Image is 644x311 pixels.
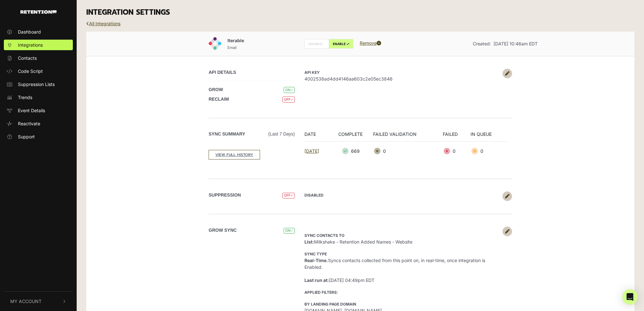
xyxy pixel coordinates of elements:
span: OFF [282,97,295,103]
a: Suppression Lists [4,79,73,89]
th: FAILED [443,131,471,142]
a: Code Script [4,66,73,76]
td: 0 [471,141,507,161]
span: Syncs contacts collected from this point on, in real-time, once integration is Enabled. [304,251,485,270]
span: Code Script [18,68,43,74]
strong: Last run at: [304,277,329,283]
div: Open Intercom Messenger [622,289,638,305]
th: FAILED VALIDATION [373,131,443,142]
span: [DATE] 04:49pm EDT [304,277,374,283]
label: ENABLE [329,39,353,49]
span: OFF [282,193,295,199]
a: Reactivate [4,118,73,129]
a: Dashboard [4,27,73,37]
span: Event Details [18,107,45,114]
h3: INTEGRATION SETTINGS [86,8,634,17]
strong: Applied filters: [304,290,338,295]
label: GROW [209,86,223,93]
strong: Sync type [304,252,327,256]
td: 0 [443,141,471,161]
span: Reactivate [18,120,40,127]
span: ON [284,87,295,93]
a: All Integrations [86,21,120,26]
span: Contacts [18,55,37,61]
th: IN QUEUE [471,131,507,142]
span: Dashboard [18,28,41,35]
span: 4002538ad4dd4146aa603c2e05ec3846 [304,75,499,82]
strong: By Landing Page Domain [304,302,356,307]
span: Trends [18,94,32,101]
td: 0 [373,141,443,161]
strong: Real-Time. [304,258,328,263]
strong: DISABLED [304,193,324,198]
strong: List: [304,239,314,245]
small: Email [227,45,237,50]
a: Contacts [4,53,73,63]
th: DATE [304,131,332,142]
span: Integrations [18,42,43,48]
a: Support [4,131,73,142]
th: COMPLETE [332,131,373,142]
img: Retention.com [20,10,57,14]
span: ON [284,228,295,234]
label: RECLAIM [209,96,229,103]
span: Suppression Lists [18,81,55,88]
span: Milkshake - Retention Added Names - Website [304,232,412,245]
a: [DATE] [304,148,319,154]
span: [DATE] 10:46am EDT [494,41,538,46]
td: 669 [332,141,373,161]
button: My Account [4,292,73,311]
span: Created: [473,41,491,46]
a: Remove [360,40,381,46]
a: Event Details [4,105,73,116]
label: API DETAILS [209,69,236,76]
strong: API Key [304,70,320,75]
span: Support [18,133,35,140]
strong: Sync contacts to [304,233,344,238]
label: Grow Sync [209,227,237,234]
a: Integrations [4,40,73,50]
label: DISABLE [304,39,329,49]
span: Iterable [227,38,244,43]
span: My Account [10,298,42,305]
span: (Last 7 days) [268,131,295,137]
label: SUPPRESSION [209,192,241,198]
a: Trends [4,92,73,103]
label: Sync Summary [209,131,295,137]
a: VIEW FULL HISTORY [209,150,260,159]
img: Iterable [209,37,221,50]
